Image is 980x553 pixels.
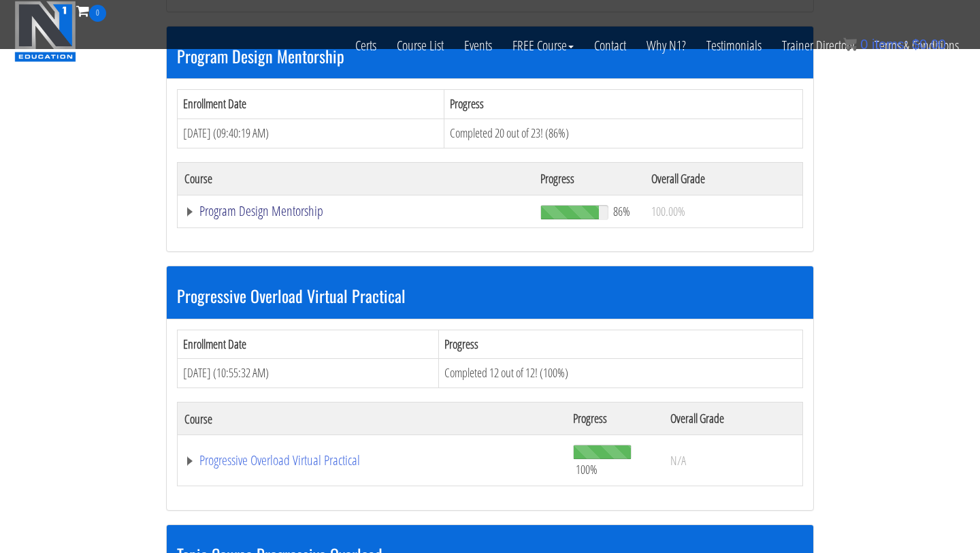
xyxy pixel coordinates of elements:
span: 100% [576,462,598,477]
th: Overall Grade [644,162,802,195]
th: Course [178,162,534,195]
a: Why N1? [636,22,696,69]
img: icon11.png [843,37,857,51]
a: Course List [387,22,454,69]
a: Program Design Mentorship [184,204,527,218]
th: Progress [566,402,664,435]
span: 0 [860,37,868,52]
img: n1-education [14,1,76,62]
a: Events [454,22,502,69]
th: Overall Grade [664,402,802,435]
th: Progress [444,90,803,119]
th: Enrollment Date [178,90,444,119]
td: 100.00% [644,195,802,227]
td: N/A [664,435,802,486]
a: 0 items: $0.00 [843,37,946,52]
td: Completed 12 out of 12! (100%) [439,359,803,388]
a: Terms & Conditions [864,22,969,69]
a: Testimonials [696,22,772,69]
th: Progress [439,330,803,359]
a: Certs [345,22,387,69]
td: [DATE] (09:40:19 AM) [178,119,444,148]
th: Enrollment Date [178,330,439,359]
h3: Progressive Overload Virtual Practical [177,287,803,304]
th: Progress [534,162,644,195]
a: FREE Course [502,22,584,69]
span: $ [912,37,919,52]
span: 0 [89,5,106,22]
span: 86% [613,204,630,219]
a: 0 [76,1,106,20]
a: Trainer Directory [772,22,864,69]
a: Progressive Overload Virtual Practical [184,454,559,467]
a: Contact [584,22,636,69]
td: [DATE] (10:55:32 AM) [178,359,439,388]
th: Course [178,402,566,435]
span: items: [872,37,908,52]
td: Completed 20 out of 23! (86%) [444,119,803,148]
bdi: 0.00 [912,37,946,52]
